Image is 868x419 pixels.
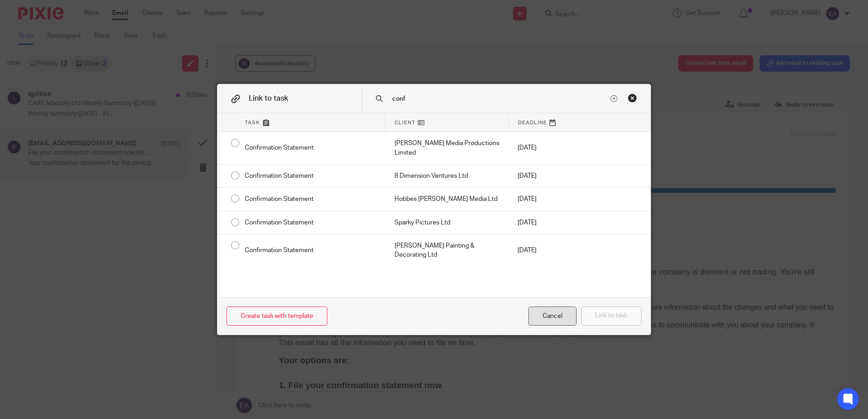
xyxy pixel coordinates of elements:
[236,165,385,187] div: Confirmation Statement
[508,165,579,187] div: [DATE]
[245,119,260,127] span: Task
[391,94,609,104] input: Search task name or client...
[395,119,415,127] span: Client
[385,188,509,210] div: Mark as done
[385,132,509,164] div: Mark as done
[226,45,357,54] strong: RIGHT INSTINCT LIMITED 05939952
[385,211,509,234] div: Mark as done
[90,349,467,358] strong: File your confirmation statement by [DATE] to avoid serious consequences for you and your company.
[508,234,579,267] div: [DATE]
[169,45,194,54] strong: [DATE]
[508,132,579,164] div: [DATE]
[628,93,637,102] div: Close this dialog window
[581,307,641,326] button: Link to task
[528,307,577,326] div: Close this dialog window
[236,234,385,267] div: Confirmation Statement
[236,211,385,234] div: Confirmation Statement
[249,95,288,102] span: Link to task
[518,119,547,127] span: Deadline
[30,141,89,149] a: [DOMAIN_NAME]
[16,2,106,15] span: Companies House
[385,234,509,267] div: Mark as done
[508,211,579,234] div: [DATE]
[385,165,509,187] div: Mark as done
[236,188,385,210] div: Confirmation Statement
[227,307,327,326] a: Create task with template
[236,132,385,164] div: Confirmation Statement
[508,188,579,210] div: [DATE]
[66,234,148,243] a: [DOMAIN_NAME][URL]
[273,317,355,325] a: [DOMAIN_NAME][URL]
